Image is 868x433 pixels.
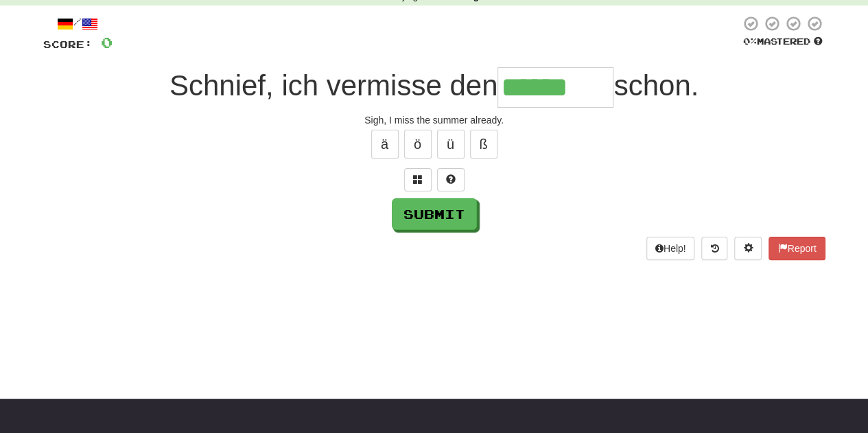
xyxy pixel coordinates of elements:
[43,113,825,127] div: Sigh, I miss the summer already.
[404,130,432,159] button: ö
[743,36,757,47] span: 0 %
[701,237,727,260] button: Round history (alt+y)
[740,36,825,48] div: Mastered
[404,168,432,191] button: Switch sentence to multiple choice alt+p
[437,130,465,159] button: ü
[169,69,498,102] span: Schnief, ich vermisse den
[392,198,477,230] button: Submit
[646,237,695,260] button: Help!
[613,69,699,102] span: schon.
[43,15,113,32] div: /
[371,130,399,159] button: ä
[437,168,465,191] button: Single letter hint - you only get 1 per sentence and score half the points! alt+h
[43,38,93,50] span: Score:
[470,130,497,159] button: ß
[101,34,113,51] span: 0
[769,237,825,260] button: Report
